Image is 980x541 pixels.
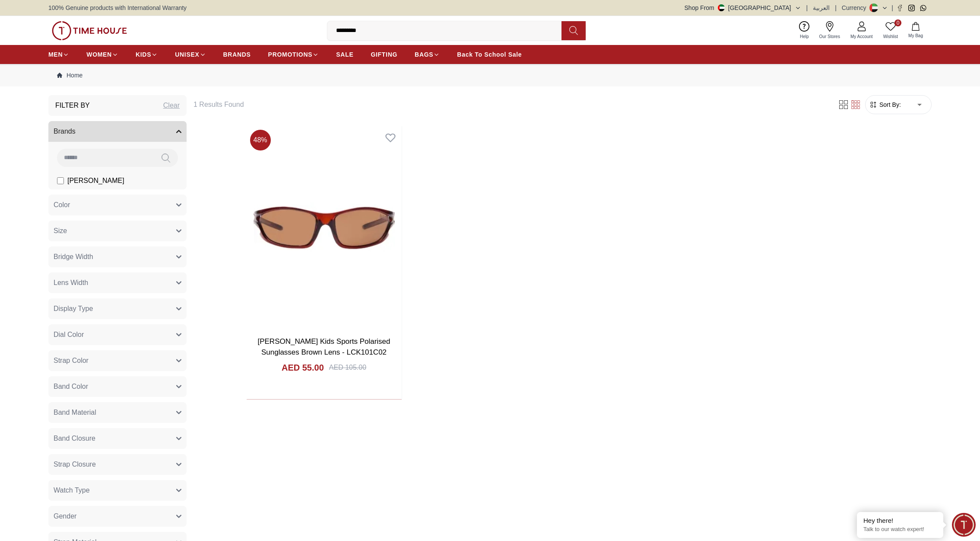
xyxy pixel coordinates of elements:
[903,20,928,41] button: My Bag
[920,5,926,11] a: Whatsapp
[814,19,845,42] a: Our Stores
[48,454,187,475] button: Strap Closure
[86,47,118,62] a: WOMEN
[48,324,187,345] button: Dial Color
[54,226,67,236] span: Size
[457,47,522,62] a: Back To School Sale
[163,100,180,111] div: Clear
[67,176,124,186] span: [PERSON_NAME]
[48,350,187,371] button: Strap Color
[457,50,522,59] span: Back To School Sale
[48,50,63,59] span: MEN
[54,407,96,418] span: Band Material
[54,126,76,137] span: Brands
[908,5,915,11] a: Instagram
[247,126,402,329] img: Lee Cooper Kids Sports Polarised Sunglasses Brown Lens - LCK101C02
[48,64,932,86] nav: Breadcrumb
[897,5,903,11] a: Facebook
[54,381,88,392] span: Band Color
[48,47,69,62] a: MEN
[847,33,876,40] span: My Account
[48,402,187,423] button: Band Material
[57,177,64,184] input: [PERSON_NAME]
[48,376,187,397] button: Band Color
[415,50,433,59] span: BAGS
[86,50,112,59] span: WOMEN
[54,252,93,262] span: Bridge Width
[48,3,187,12] span: 100% Genuine products with International Warranty
[193,99,827,110] h6: 1 Results Found
[54,330,84,340] span: Dial Color
[891,3,893,12] span: |
[336,47,353,62] a: SALE
[48,506,187,527] button: Gender
[55,100,90,111] h3: Filter By
[268,47,319,62] a: PROMOTIONS
[880,33,901,40] span: Wishlist
[835,3,837,12] span: |
[878,19,903,42] a: 0Wishlist
[175,50,199,59] span: UNISEX
[415,47,440,62] a: BAGS
[48,480,187,501] button: Watch Type
[54,433,95,444] span: Band Closure
[329,362,366,373] div: AED 105.00
[48,195,187,215] button: Color
[869,100,901,109] button: Sort By:
[54,485,90,496] span: Watch Type
[54,355,89,366] span: Strap Color
[816,33,844,40] span: Our Stores
[282,362,324,374] h4: AED 55.00
[48,221,187,241] button: Size
[371,50,397,59] span: GIFTING
[257,337,390,357] a: [PERSON_NAME] Kids Sports Polarised Sunglasses Brown Lens - LCK101C02
[52,21,127,40] img: ...
[223,50,251,59] span: BRANDS
[685,3,801,12] button: Shop From[GEOGRAPHIC_DATA]
[371,47,397,62] a: GIFTING
[48,272,187,293] button: Lens Width
[905,32,926,39] span: My Bag
[268,50,313,59] span: PROMOTIONS
[54,459,96,470] span: Strap Closure
[48,121,187,142] button: Brands
[796,33,812,40] span: Help
[863,526,937,533] p: Talk to our watch expert!
[842,3,870,12] div: Currency
[54,200,70,210] span: Color
[136,47,158,62] a: KIDS
[54,511,76,522] span: Gender
[806,3,808,12] span: |
[175,47,206,62] a: UNISEX
[48,428,187,449] button: Band Closure
[795,19,814,42] a: Help
[223,47,251,62] a: BRANDS
[57,71,82,80] a: Home
[952,513,976,537] div: Chat Widget
[54,304,93,314] span: Display Type
[718,4,725,11] img: United Arab Emirates
[54,278,88,288] span: Lens Width
[336,50,353,59] span: SALE
[863,516,937,525] div: Hey there!
[136,50,151,59] span: KIDS
[48,298,187,319] button: Display Type
[250,130,271,150] span: 48 %
[894,19,901,26] span: 0
[878,100,901,109] span: Sort By:
[813,3,830,12] button: العربية
[48,246,187,267] button: Bridge Width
